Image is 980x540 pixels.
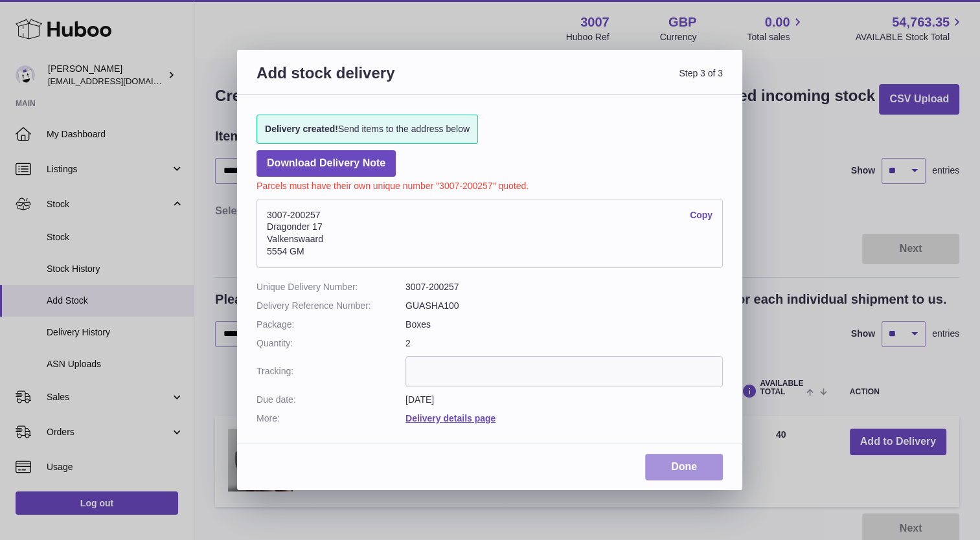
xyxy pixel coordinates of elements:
span: Step 3 of 3 [490,63,723,98]
a: Done [645,454,723,480]
dt: Due date: [256,394,405,406]
dt: Quantity: [256,337,405,350]
dt: Unique Delivery Number: [256,281,405,293]
p: Parcels must have their own unique number "3007-200257" quoted. [256,177,723,192]
dd: [DATE] [405,394,723,406]
dd: 3007-200257 [405,281,723,293]
dd: GUASHA100 [405,300,723,312]
h3: Add stock delivery [256,63,490,98]
dt: Delivery Reference Number: [256,300,405,312]
dt: Package: [256,319,405,331]
strong: Delivery created! [265,124,338,134]
dd: Boxes [405,319,723,331]
address: 3007-200257 Dragonder 17 Valkenswaard 5554 GM [256,199,723,269]
dt: Tracking: [256,356,405,387]
a: Delivery details page [405,413,496,423]
a: Copy [690,209,712,221]
a: Download Delivery Note [256,150,396,177]
dt: More: [256,412,405,425]
dd: 2 [405,337,723,350]
span: Send items to the address below [265,123,470,135]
